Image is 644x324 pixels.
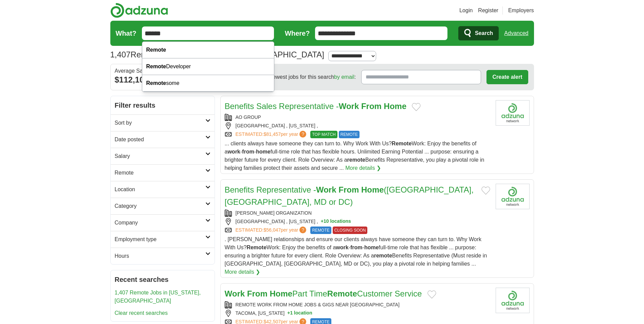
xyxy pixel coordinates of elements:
[225,122,490,129] div: [GEOGRAPHIC_DATA] , [US_STATE] ,
[225,102,407,111] a: Benefits Sales Representative -Work From Home
[247,289,268,298] strong: From
[115,152,205,160] h2: Salary
[374,253,392,258] strong: remote
[227,149,240,155] strong: work
[115,290,201,304] a: 1,407 Remote Jobs in [US_STATE], [GEOGRAPHIC_DATA]
[310,131,337,138] span: TOP MATCH
[142,58,274,75] div: Developer
[115,119,205,127] h2: Sort by
[246,245,266,250] strong: Remote
[361,102,382,111] strong: From
[111,198,215,214] a: Category
[116,28,136,38] label: What?
[111,148,215,164] a: Salary
[240,73,356,81] span: Receive the newest jobs for this search :
[339,102,359,111] strong: Work
[115,252,205,260] h2: Hours
[350,245,363,250] strong: from
[475,26,493,40] span: Search
[115,136,205,144] h2: Date posted
[458,26,499,40] button: Search
[285,28,310,38] label: Where?
[225,310,490,317] div: TACOMA, [US_STATE]
[111,214,215,231] a: Company
[142,75,274,92] div: some
[496,288,530,313] img: Company logo
[361,185,384,194] strong: Home
[111,96,215,114] h2: Filter results
[110,50,324,59] h1: Remote Jobs in [US_STATE], [GEOGRAPHIC_DATA]
[321,218,324,225] span: +
[110,3,168,18] img: Adzuna logo
[392,141,412,146] strong: Remote
[486,70,528,84] button: Create alert
[225,141,484,171] span: ... clients always have someone they can turn to. Why Work With Us? Work: Enjoy the benefits of a...
[115,68,210,74] div: Average Salary
[236,227,308,234] a: ESTIMATED:$56,047per year?
[225,301,490,308] div: REMOTE WORK FROM HOME JOBS & GIGS NEAR [GEOGRAPHIC_DATA]
[496,100,530,126] img: Company logo
[115,185,205,194] h2: Location
[225,185,474,206] a: Benefits Representative -Work From Home([GEOGRAPHIC_DATA], [GEOGRAPHIC_DATA], MD or DC)
[327,289,357,298] strong: Remote
[321,218,351,225] button: +10 locations
[225,289,245,298] strong: Work
[333,227,368,234] span: CLOSING SOON
[263,131,281,137] span: $81,457
[111,248,215,264] a: Hours
[111,181,215,198] a: Location
[146,64,166,69] strong: Remote
[111,131,215,148] a: Date posted
[146,80,166,86] strong: Remote
[225,210,490,217] div: [PERSON_NAME] ORGANIZATION
[412,103,421,111] button: Add to favorite jobs
[334,74,354,80] a: by email
[115,274,210,285] h2: Recent searches
[287,310,312,317] button: +1 location
[225,114,490,121] div: AO GROUP
[256,149,271,155] strong: home
[146,47,166,53] strong: Remote
[336,245,348,250] strong: work
[478,6,498,15] a: Register
[115,202,205,210] h2: Category
[270,289,292,298] strong: Home
[299,131,306,138] span: ?
[115,310,168,316] a: Clear recent searches
[115,219,205,227] h2: Company
[504,26,528,40] a: Advanced
[225,289,422,298] a: Work From HomePart TimeRemoteCustomer Service
[345,164,381,172] a: More details ❯
[225,218,490,225] div: [GEOGRAPHIC_DATA] , [US_STATE] ,
[263,227,281,233] span: $56,047
[111,231,215,248] a: Employment type
[338,185,359,194] strong: From
[115,169,205,177] h2: Remote
[364,245,379,250] strong: home
[384,102,407,111] strong: Home
[225,236,487,267] span: . [PERSON_NAME] relationships and ensure our clients always have someone they can turn to. Why Wo...
[496,184,530,209] img: Company logo
[347,157,365,163] strong: remote
[110,49,131,61] span: 1,407
[508,6,534,15] a: Employers
[339,131,360,138] span: REMOTE
[316,185,336,194] strong: Work
[287,310,290,317] span: +
[299,227,306,233] span: ?
[115,74,210,86] div: $112,105
[481,186,490,195] button: Add to favorite jobs
[242,149,254,155] strong: from
[111,114,215,131] a: Sort by
[225,268,260,276] a: More details ❯
[236,131,308,138] a: ESTIMATED:$81,457per year?
[115,235,205,244] h2: Employment type
[111,164,215,181] a: Remote
[310,227,331,234] span: REMOTE
[427,290,436,299] button: Add to favorite jobs
[459,6,473,15] a: Login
